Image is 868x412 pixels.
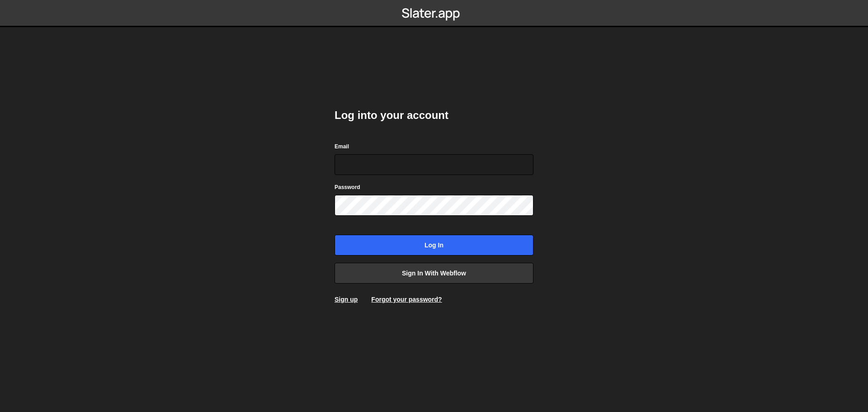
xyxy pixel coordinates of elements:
[335,108,533,123] h2: Log into your account
[335,263,533,284] a: Sign in with Webflow
[335,296,358,303] a: Sign up
[335,235,533,256] input: Log in
[371,296,442,303] a: Forgot your password?
[335,183,360,192] label: Password
[335,142,349,151] label: Email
